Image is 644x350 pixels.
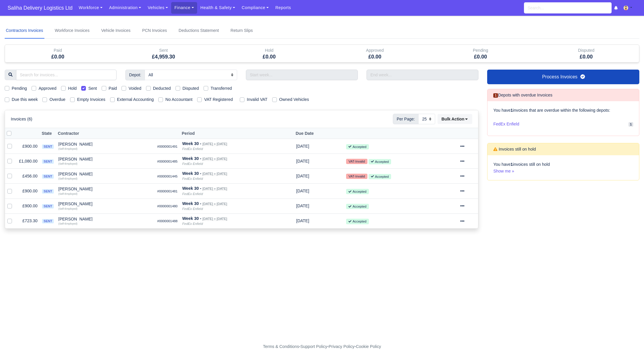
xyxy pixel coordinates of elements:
[153,85,171,92] label: Deducted
[428,45,533,62] div: Pending
[246,70,358,80] input: Start week...
[493,169,514,173] a: Show me »
[197,2,239,13] a: Health & Safety
[493,121,519,127] span: FedEx Enfield
[58,187,153,191] div: [PERSON_NAME]
[5,45,111,62] div: Paid
[629,122,633,127] span: 1
[487,70,639,84] a: Process Invoices
[42,159,53,164] span: sent
[111,45,216,62] div: Sent
[202,202,227,206] small: [DATE] » [DATE]
[17,169,40,184] td: £456.00
[54,23,91,39] a: Workforce Invoices
[202,142,227,146] small: [DATE] » [DATE]
[75,2,106,13] a: Workforce
[39,85,56,92] label: Approved
[182,186,201,191] strong: Week 30 -
[346,144,369,149] small: Accepted
[157,145,178,148] small: #0000001491
[58,217,153,221] div: [PERSON_NAME]
[296,204,309,208] span: 4 hours from now
[115,54,212,60] h5: £4,959.30
[296,218,309,223] span: 4 hours from now
[533,45,639,62] div: Disputed
[106,2,144,13] a: Administration
[12,96,38,103] label: Due this week
[202,157,227,161] small: [DATE] » [DATE]
[493,93,498,98] span: 1
[58,172,153,176] div: [PERSON_NAME]
[5,2,75,14] a: Saliha Delivery Logistics Ltd
[42,189,53,194] span: sent
[182,147,203,151] i: FedEx Enfield
[511,108,513,113] strong: 1
[178,23,220,39] a: Deductions Statement
[157,175,178,178] small: #0000001445
[216,45,322,62] div: Hold
[157,189,178,193] small: #0000001481
[294,128,344,139] th: Due Date
[322,45,428,62] div: Approved
[17,199,40,213] td: £900.00
[296,159,309,163] span: 4 hours from now
[157,204,178,208] small: #0000001480
[615,322,644,350] iframe: Chat Widget
[115,47,212,54] div: Sent
[487,155,639,180] div: You have invoices still on hold
[16,70,117,80] input: Search for invoices...
[9,54,106,60] h5: £0.00
[538,47,635,54] div: Disputed
[202,217,227,221] small: [DATE] » [DATE]
[432,54,529,60] h5: £0.00
[182,177,203,180] i: FedEx Enfield
[346,174,367,179] small: VAT-Invalid
[369,159,391,164] small: Accepted
[58,222,77,225] small: (Self-Employed)
[301,344,327,349] a: Support Policy
[221,54,318,60] h5: £0.00
[88,85,97,92] label: Sent
[229,23,254,39] a: Return Slips
[42,174,53,179] span: sent
[182,201,201,206] strong: Week 30 -
[17,213,40,228] td: £723.30
[17,154,40,169] td: £1,080.00
[493,147,536,152] h6: Invoices still on hold
[58,177,77,180] small: (Self-Employed)
[538,54,635,60] h5: £0.00
[49,96,65,103] label: Overdue
[42,219,53,223] span: sent
[356,344,381,349] a: Cookie Policy
[40,128,56,139] th: State
[58,142,153,146] div: [PERSON_NAME]
[221,47,318,54] div: Hold
[171,2,197,13] a: Finance
[326,54,423,60] h5: £0.00
[493,107,633,114] p: You have invoices that are overdue within the following depots:
[58,157,153,161] div: [PERSON_NAME]
[129,85,141,92] label: Voided
[247,96,268,103] label: Invalid VAT
[56,128,155,139] th: Contractor
[165,96,192,103] label: No Accountant
[272,2,294,13] a: Reports
[180,128,294,139] th: Period
[202,172,227,176] small: [DATE] » [DATE]
[125,70,145,80] span: Depot:
[182,207,203,211] i: FedEx Enfield
[156,343,489,350] div: - - -
[58,207,77,210] small: (Self-Employed)
[279,96,309,103] label: Owned Vehicles
[432,47,529,54] div: Pending
[58,147,77,150] small: (Self-Employed)
[42,144,53,149] span: sent
[11,117,32,122] h6: Invoices (6)
[182,222,203,225] i: FedEx Enfield
[296,189,309,193] span: 4 hours from now
[68,85,77,92] label: Hold
[58,202,153,206] div: [PERSON_NAME]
